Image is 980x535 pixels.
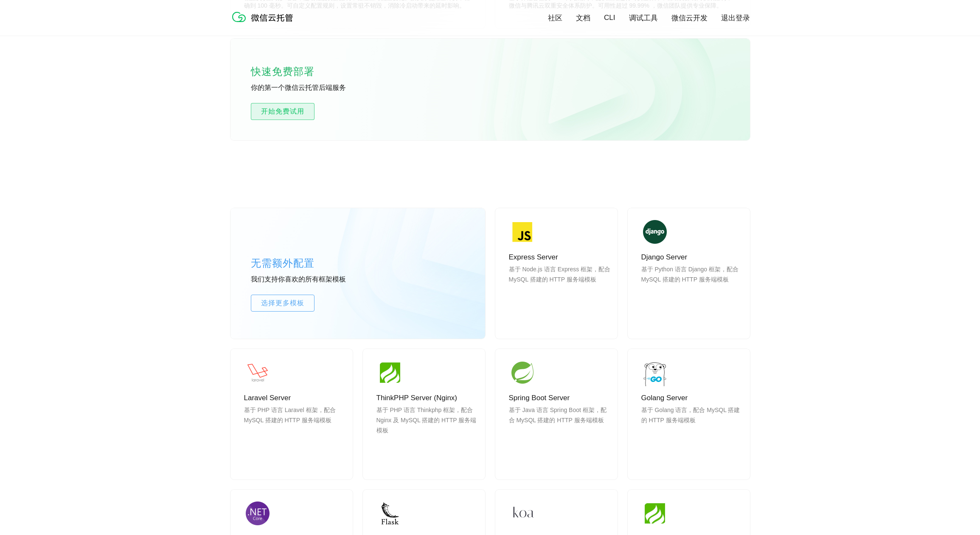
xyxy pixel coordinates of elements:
[251,63,336,80] p: 快速免费部署
[244,405,346,446] p: 基于 PHP 语言 Laravel 框架，配合 MySQL 搭建的 HTTP 服务端模板
[548,13,562,23] a: 社区
[629,13,658,23] a: 调试工具
[509,252,611,262] p: Express Server
[230,20,298,27] a: 微信云托管
[244,393,346,403] p: Laravel Server
[509,405,611,446] p: 基于 Java 语言 Spring Boot 框架，配合 MySQL 搭建的 HTTP 服务端模板
[641,393,743,403] p: Golang Server
[641,264,743,305] p: 基于 Python 语言 Django 框架，配合 MySQL 搭建的 HTTP 服务端模板
[251,106,314,117] span: 开始免费试用
[641,405,743,446] p: 基于 Golang 语言，配合 MySQL 搭建的 HTTP 服务端模板
[251,255,378,272] p: 无需额外配置
[641,252,743,262] p: Django Server
[671,13,708,23] a: 微信云开发
[604,14,615,22] a: CLI
[576,13,590,23] a: 文档
[251,275,378,284] p: 我们支持你喜欢的所有框架模板
[376,393,478,403] p: ThinkPHP Server (Nginx)
[721,13,750,23] a: 退出登录
[376,405,478,446] p: 基于 PHP 语言 Thinkphp 框架，配合 Nginx 及 MySQL 搭建的 HTTP 服务端模板
[509,393,611,403] p: Spring Boot Server
[230,8,298,25] img: 微信云托管
[251,84,378,93] p: 你的第一个微信云托管后端服务
[509,264,611,305] p: 基于 Node.js 语言 Express 框架，配合 MySQL 搭建的 HTTP 服务端模板
[251,298,314,308] span: 选择更多模板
